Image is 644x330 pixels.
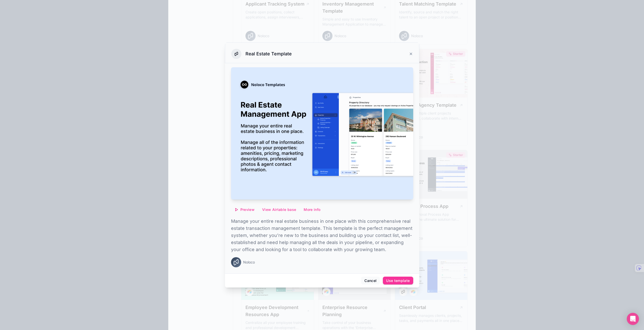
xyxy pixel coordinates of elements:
[245,51,292,57] h3: Real Estate Template
[383,277,413,285] button: Use template
[259,206,299,214] button: View Airtable base
[231,218,413,253] p: Manage your entire real estate business in one place with this comprehensive real estate transact...
[243,260,255,265] span: Noloco
[231,67,413,200] img: Real Estate Template
[240,207,255,212] span: Preview
[231,206,258,214] button: Preview
[627,313,639,325] div: Open Intercom Messenger
[386,278,410,283] div: Use template
[361,277,380,285] button: Cancel
[300,206,324,214] button: More info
